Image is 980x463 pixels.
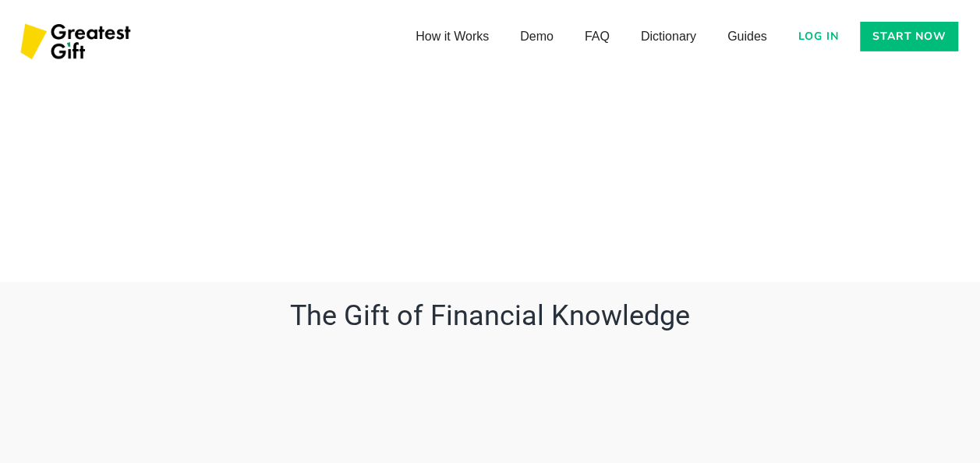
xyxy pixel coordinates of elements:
[860,22,958,51] a: Start now
[712,21,783,52] a: Guides
[124,298,857,334] h2: The Gift of Financial Knowledge
[789,22,848,51] a: Log in
[569,21,625,52] a: FAQ
[625,21,712,52] a: Dictionary
[16,16,139,70] img: Greatest Gift Logo
[16,16,139,70] a: home
[504,21,569,52] a: Demo
[400,21,504,52] a: How it Works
